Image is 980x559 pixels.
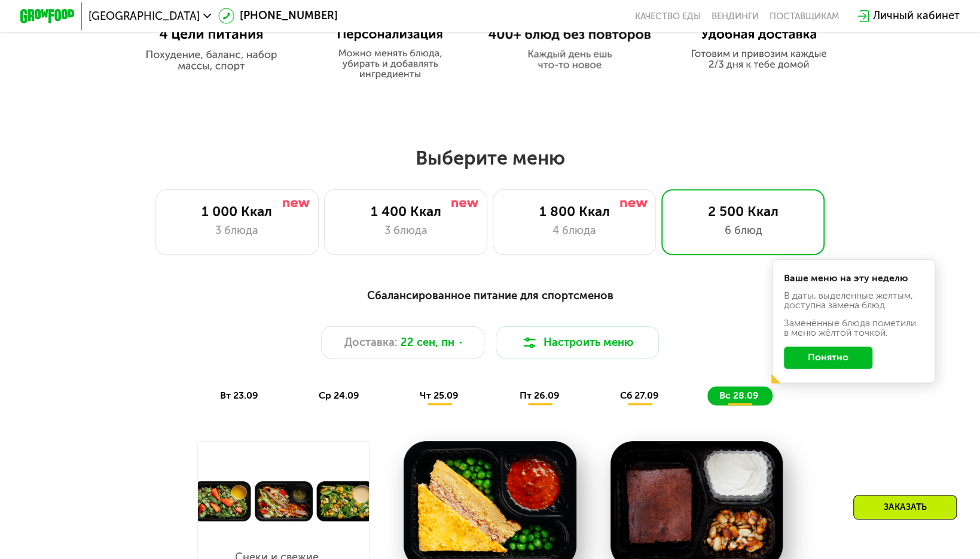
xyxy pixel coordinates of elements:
[784,274,923,283] div: Ваше меню на эту неделю
[87,287,893,304] div: Сбалансированное питание для спортсменов
[770,11,839,22] div: поставщикам
[496,326,659,359] button: Настроить меню
[784,318,923,338] div: Заменённые блюда пометили в меню жёлтой точкой.
[319,390,359,401] span: ср 24.09
[784,347,872,368] button: Понятно
[712,11,759,22] a: Вендинги
[88,11,200,22] span: [GEOGRAPHIC_DATA]
[719,390,759,401] span: вс 28.09
[218,8,338,24] a: [PHONE_NUMBER]
[169,223,304,239] div: 3 блюда
[338,223,474,239] div: 3 блюда
[676,203,811,220] div: 2 500 Ккал
[344,335,398,351] span: Доставка:
[853,495,957,519] div: Заказать
[220,390,258,401] span: вт 23.09
[338,203,474,220] div: 1 400 Ккал
[169,203,304,220] div: 1 000 Ккал
[44,146,936,170] h2: Выберите меню
[873,8,960,24] div: Личный кабинет
[784,291,923,310] div: В даты, выделенные желтым, доступна замена блюд.
[620,390,659,401] span: сб 27.09
[507,223,642,239] div: 4 блюда
[401,335,454,351] span: 22 сен, пн
[507,203,642,220] div: 1 800 Ккал
[519,390,559,401] span: пт 26.09
[635,11,701,22] a: Качество еды
[676,223,811,239] div: 6 блюд
[420,390,459,401] span: чт 25.09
